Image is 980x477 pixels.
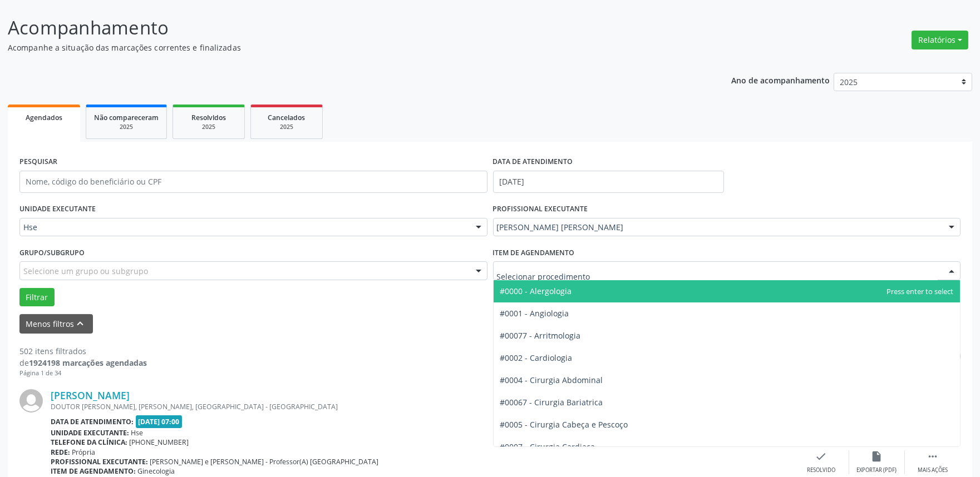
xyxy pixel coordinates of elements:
button: Filtrar [19,288,55,307]
span: Não compareceram [94,113,159,122]
input: Selecione um intervalo [493,171,724,193]
button: Relatórios [912,31,968,49]
span: #0000 - Alergologia [500,286,572,296]
div: Página 1 de 34 [19,369,147,378]
span: Resolvidos [191,113,226,122]
button: Menos filtroskeyboard_arrow_up [19,314,93,334]
label: PESQUISAR [19,153,57,171]
div: Exportar (PDF) [857,466,897,474]
b: Item de agendamento: [51,466,136,476]
span: #0001 - Angiologia [500,308,569,319]
span: Hse [23,222,465,233]
span: #0007 - Cirurgia Cardiaca [500,441,595,452]
label: DATA DE ATENDIMENTO [493,153,573,171]
span: Ginecologia [138,466,175,476]
label: UNIDADE EXECUTANTE [19,201,96,218]
strong: 1924198 marcações agendadas [29,357,147,368]
div: 2025 [181,123,237,131]
b: Unidade executante: [51,428,129,438]
span: [PERSON_NAME] [PERSON_NAME] [497,222,938,233]
span: [PHONE_NUMBER] [130,438,189,447]
b: Data de atendimento: [51,417,134,426]
span: Selecione um grupo ou subgrupo [23,265,148,277]
input: Nome, código do beneficiário ou CPF [19,171,487,193]
label: Grupo/Subgrupo [19,244,85,261]
b: Rede: [51,448,70,457]
span: [DATE] 07:00 [136,415,183,428]
span: [PERSON_NAME] e [PERSON_NAME] - Professor(A) [GEOGRAPHIC_DATA] [150,457,379,466]
a: [PERSON_NAME] [51,389,130,401]
i:  [927,450,939,463]
img: img [19,389,43,413]
label: Item de agendamento [493,244,575,261]
p: Acompanhamento [8,14,683,42]
span: #00077 - Arritmologia [500,330,581,341]
span: #0004 - Cirurgia Abdominal [500,375,603,385]
i: check [815,450,828,463]
p: Acompanhe a situação das marcações correntes e finalizadas [8,42,683,53]
div: de [19,357,147,369]
div: 502 itens filtrados [19,345,147,357]
span: Hse [131,428,144,438]
i: insert_drive_file [871,450,883,463]
div: DOUTOR [PERSON_NAME], [PERSON_NAME], [GEOGRAPHIC_DATA] - [GEOGRAPHIC_DATA] [51,402,794,411]
b: Profissional executante: [51,457,148,466]
span: #0005 - Cirurgia Cabeça e Pescoço [500,419,628,430]
span: #00067 - Cirurgia Bariatrica [500,397,603,408]
span: Agendados [26,113,62,122]
div: 2025 [259,123,314,131]
span: Própria [72,448,96,457]
label: PROFISSIONAL EXECUTANTE [493,201,588,218]
span: Cancelados [268,113,306,122]
span: #0002 - Cardiologia [500,352,573,363]
input: Selecionar procedimento [497,265,938,287]
div: Mais ações [918,466,948,474]
div: Resolvido [807,466,835,474]
b: Telefone da clínica: [51,438,127,447]
i: keyboard_arrow_up [75,317,87,330]
div: 2025 [94,123,159,131]
p: Ano de acompanhamento [731,73,830,87]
